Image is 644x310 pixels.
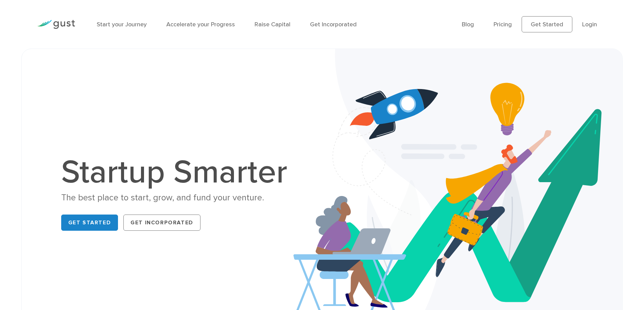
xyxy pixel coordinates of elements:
[61,156,294,189] h1: Startup Smarter
[255,21,290,28] a: Raise Capital
[462,21,474,28] a: Blog
[123,215,200,231] a: Get Incorporated
[97,21,147,28] a: Start your Journey
[310,21,357,28] a: Get Incorporated
[494,21,512,28] a: Pricing
[582,21,597,28] a: Login
[61,215,118,231] a: Get Started
[166,21,235,28] a: Accelerate your Progress
[522,16,572,32] a: Get Started
[37,20,75,29] img: Gust Logo
[61,192,294,204] div: The best place to start, grow, and fund your venture.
